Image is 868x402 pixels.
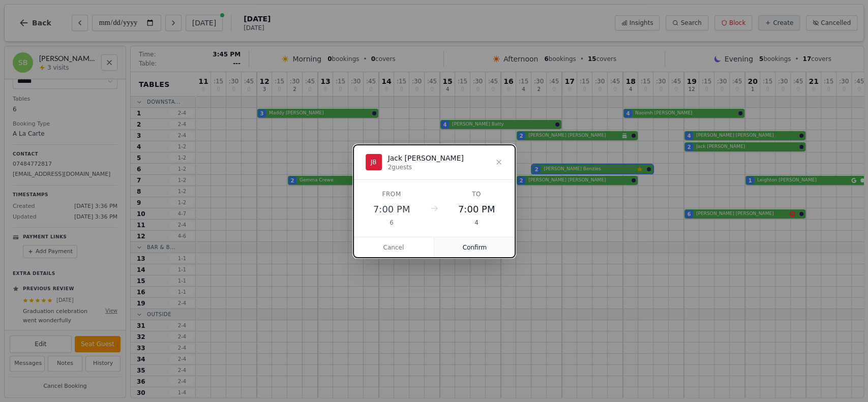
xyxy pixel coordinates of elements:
div: 7:00 PM [451,202,503,217]
div: To [451,190,503,198]
div: 2 guests [388,163,464,171]
div: 6 [366,219,418,227]
div: JB [366,154,382,170]
div: Jack [PERSON_NAME] [388,153,464,163]
div: 7:00 PM [366,202,418,217]
button: Cancel [353,237,435,258]
div: 4 [451,219,503,227]
div: From [366,190,418,198]
button: Confirm [434,237,515,258]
